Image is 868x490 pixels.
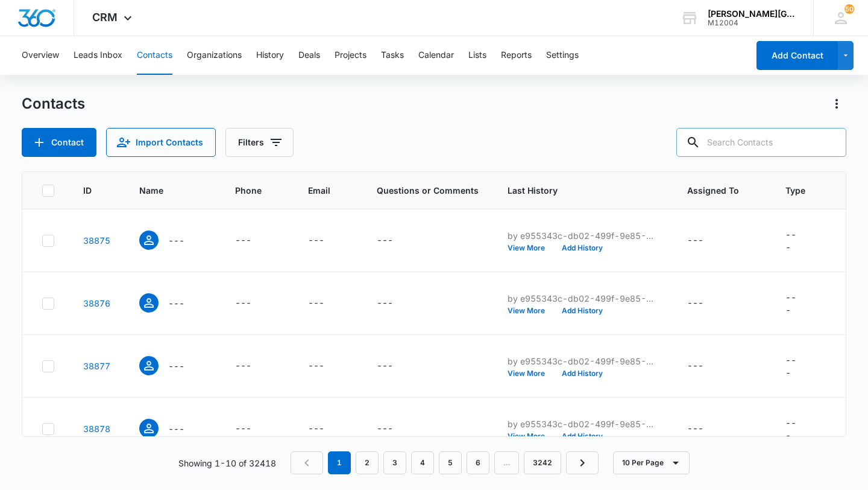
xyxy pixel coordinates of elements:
span: 50 [844,4,854,14]
button: View More [508,370,553,377]
button: Lists [468,36,486,75]
button: Actions [827,94,846,113]
div: --- [235,234,251,248]
div: Questions or Comments - - Select to Edit Field [377,296,415,311]
div: Email - - Select to Edit Field [308,422,346,436]
button: Projects [335,36,366,75]
div: Questions or Comments - - Select to Edit Field [377,234,415,248]
span: Name [139,184,189,197]
button: Import Contacts [106,128,216,157]
button: View More [508,244,553,252]
div: Phone - - Select to Edit Field [235,296,273,311]
div: --- [308,296,324,311]
button: Deals [298,36,320,75]
button: Filters [225,128,294,157]
a: Page 3242 [524,451,561,474]
div: --- [785,416,801,442]
p: --- [168,297,184,310]
div: notifications count [844,4,854,14]
a: Navigate to contact details page for 38876 [83,298,110,308]
button: Settings [546,36,579,75]
p: by e955343c-db02-499f-9e85-829e9f664ae0 [508,355,658,367]
div: --- [377,296,393,311]
div: --- [687,359,703,374]
div: Assigned To - - Select to Edit Field [687,234,725,248]
button: Contacts [137,36,172,75]
div: --- [235,296,251,311]
div: Assigned To - - Select to Edit Field [687,359,725,374]
p: by e955343c-db02-499f-9e85-829e9f664ae0 [508,292,658,305]
div: Email - - Select to Edit Field [308,296,346,311]
a: Page 6 [467,451,489,474]
div: Name - - Select to Edit Field [139,293,206,313]
div: Phone - - Select to Edit Field [235,234,273,248]
button: 10 Per Page [613,451,690,474]
a: Next Page [566,451,599,474]
div: --- [377,359,393,374]
p: --- [168,422,184,435]
div: Assigned To - - Select to Edit Field [687,422,725,436]
button: Organizations [187,36,242,75]
p: --- [168,234,184,247]
div: --- [687,422,703,436]
p: Showing 1-10 of 32418 [178,457,276,469]
a: Page 5 [439,451,462,474]
div: account name [708,9,796,19]
input: Search Contacts [676,128,846,157]
p: --- [168,360,184,372]
div: Type - - Select to Edit Field [785,416,823,442]
div: Questions or Comments - - Select to Edit Field [377,422,415,436]
button: Add Contact [756,41,838,70]
span: Phone [235,184,262,197]
button: History [256,36,284,75]
button: Add History [553,433,611,440]
button: View More [508,307,553,314]
div: --- [308,359,324,374]
div: --- [785,291,801,316]
div: --- [308,422,324,436]
div: Name - - Select to Edit Field [139,356,206,375]
a: Navigate to contact details page for 38875 [83,235,110,246]
span: ID [83,184,93,197]
span: Assigned To [687,184,739,197]
div: Phone - - Select to Edit Field [235,359,273,374]
nav: Pagination [291,451,599,474]
div: --- [785,228,801,253]
div: Type - - Select to Edit Field [785,228,823,253]
button: Add History [553,370,611,377]
div: Assigned To - - Select to Edit Field [687,296,725,311]
em: 1 [328,451,351,474]
a: Navigate to contact details page for 38877 [83,361,110,371]
button: Reports [501,36,532,75]
span: Type [785,184,805,197]
a: Page 2 [356,451,379,474]
button: Tasks [381,36,404,75]
span: Questions or Comments [377,184,479,197]
button: Add History [553,244,611,252]
div: account id [708,19,796,27]
span: Last History [508,184,641,197]
div: Phone - - Select to Edit Field [235,422,273,436]
button: View More [508,433,553,440]
button: Calendar [418,36,454,75]
button: Add Contact [22,128,96,157]
div: --- [377,234,393,248]
div: Questions or Comments - - Select to Edit Field [377,359,415,374]
div: --- [785,354,801,379]
div: --- [377,422,393,436]
div: Name - - Select to Edit Field [139,419,206,438]
button: Add History [553,307,611,314]
a: Page 4 [411,451,434,474]
div: Name - - Select to Edit Field [139,231,206,250]
div: --- [235,359,251,374]
span: CRM [92,11,118,24]
div: --- [308,234,324,248]
div: Email - - Select to Edit Field [308,359,346,374]
button: Leads Inbox [74,36,122,75]
a: Navigate to contact details page for 38878 [83,424,110,434]
p: by e955343c-db02-499f-9e85-829e9f664ae0 [508,418,658,430]
div: Type - - Select to Edit Field [785,354,823,379]
p: by e955343c-db02-499f-9e85-829e9f664ae0 [508,229,658,242]
div: Email - - Select to Edit Field [308,234,346,248]
div: Type - - Select to Edit Field [785,291,823,316]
